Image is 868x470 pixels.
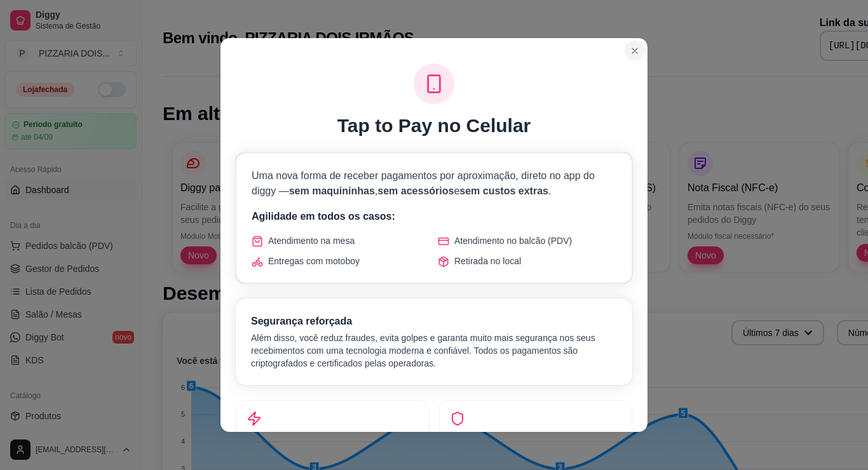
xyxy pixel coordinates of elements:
p: Uma nova forma de receber pagamentos por aproximação, direto no app do diggy — , e . [252,168,616,199]
h3: Segurança reforçada [251,314,617,329]
span: sem custos extras [459,185,548,196]
h1: Tap to Pay no Celular [337,114,531,137]
span: Atendimento no balcão (PDV) [454,234,572,247]
span: sem acessórios [377,185,454,196]
p: Além disso, você reduz fraudes, evita golpes e garanta muito mais segurança nos seus recebimentos... [251,332,617,370]
span: Retirada no local [454,255,521,267]
span: Atendimento na mesa [268,234,355,247]
p: Agilidade em todos os casos: [252,209,616,224]
span: Entregas com motoboy [268,255,360,267]
span: sem maquininhas [289,185,375,196]
h3: Mais agilidade [247,431,418,446]
button: Close [625,41,645,61]
h3: Mais segurança [450,431,621,446]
